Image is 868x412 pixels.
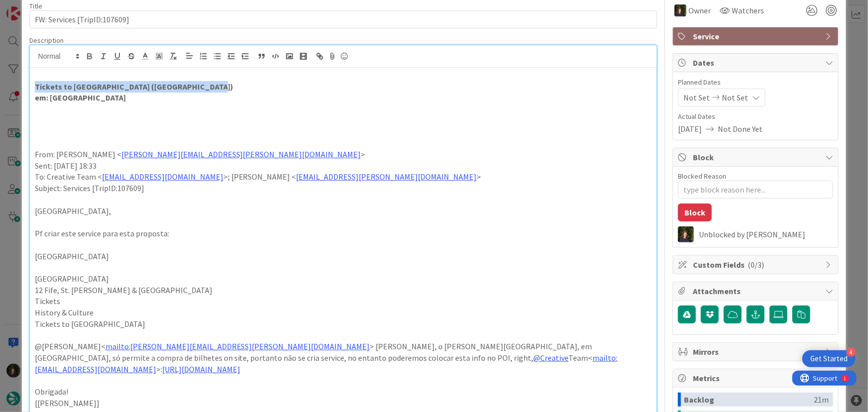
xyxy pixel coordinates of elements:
p: Pf criar este service para esta proposta: [35,228,652,239]
span: Mirrors [693,346,820,358]
a: [EMAIL_ADDRESS][PERSON_NAME][DOMAIN_NAME] [296,172,477,182]
input: type card name here... [29,10,658,28]
span: Block [693,151,820,163]
p: To: Creative Team < >; [PERSON_NAME] < > [35,171,652,183]
span: Watchers [732,4,764,16]
a: mailto:[PERSON_NAME][EMAIL_ADDRESS][PERSON_NAME][DOMAIN_NAME] [105,341,370,351]
p: Tickets [35,296,652,307]
img: MC [675,4,686,16]
span: ( 0/3 ) [748,260,764,270]
strong: Tickets to [GEOGRAPHIC_DATA] ([GEOGRAPHIC_DATA]) [35,82,233,92]
p: 12 Fife, St. [PERSON_NAME] & [GEOGRAPHIC_DATA] [35,285,652,296]
p: Tickets to [GEOGRAPHIC_DATA] [35,318,652,330]
p: @[PERSON_NAME]< > [PERSON_NAME], o [PERSON_NAME][GEOGRAPHIC_DATA], em [GEOGRAPHIC_DATA], só permi... [35,341,652,375]
a: mailto:[EMAIL_ADDRESS][DOMAIN_NAME] [35,353,618,374]
span: Planned Dates [678,77,833,88]
p: [GEOGRAPHIC_DATA] [35,273,652,285]
div: 21m [814,393,829,407]
p: [GEOGRAPHIC_DATA], [35,206,652,217]
div: 4 [847,348,856,357]
div: Open Get Started checklist, remaining modules: 4 [802,350,856,367]
p: [GEOGRAPHIC_DATA] [35,251,652,262]
span: Not Done Yet [718,123,763,135]
span: Attachments [693,285,820,297]
p: Subject: Services [TripID:107609] [35,183,652,194]
a: [URL][DOMAIN_NAME] [162,364,240,374]
span: Dates [693,57,820,69]
span: [DATE] [678,123,702,135]
a: [EMAIL_ADDRESS][DOMAIN_NAME] [102,172,223,182]
p: History & Culture [35,307,652,318]
span: Service [693,30,820,42]
span: Owner [688,4,711,16]
a: @Creative [534,353,569,363]
p: Obrigada! [35,386,652,398]
strong: em: [GEOGRAPHIC_DATA] [35,93,126,103]
span: Actual Dates [678,111,833,122]
p: From: [PERSON_NAME] < > [35,149,652,160]
label: Title [29,1,42,10]
button: Block [678,204,712,221]
div: Get Started [810,354,848,364]
span: Metrics [693,372,820,384]
img: MC [678,226,694,242]
a: [PERSON_NAME][EMAIL_ADDRESS][PERSON_NAME][DOMAIN_NAME] [121,149,361,159]
label: Blocked Reason [678,172,726,181]
p: [[PERSON_NAME]] [35,398,652,409]
div: Unblocked by [PERSON_NAME] [699,230,833,239]
span: Description [29,36,64,45]
span: Custom Fields [693,259,820,271]
div: 1 [52,4,54,12]
p: Sent: [DATE] 18:33 [35,160,652,172]
span: Not Set [683,92,710,103]
div: Backlog [684,393,814,407]
span: Not Set [722,92,748,103]
span: Support [21,1,45,13]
